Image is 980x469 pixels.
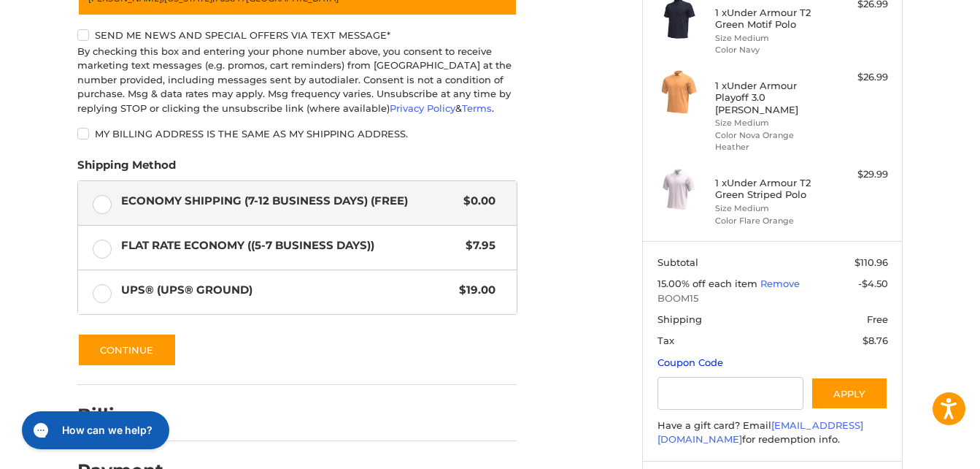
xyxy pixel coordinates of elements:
[715,117,827,129] li: Size Medium
[657,419,888,447] div: Have a gift card? Email for redemption info.
[860,430,980,469] iframe: Google Customer Reviews
[121,193,457,210] span: Economy Shipping (7-12 Business Days) (Free)
[657,291,888,306] span: BOOM15
[715,80,827,115] h4: 1 x Under Armour Playoff 3.0 [PERSON_NAME]
[77,29,517,41] label: Send me news and special offers via text message*
[456,193,495,210] span: $0.00
[863,335,888,346] span: $8.76
[657,256,698,268] span: Subtotal
[830,167,888,182] div: $29.99
[715,129,827,153] li: Color Nova Orange Heather
[121,237,459,254] span: Flat Rate Economy ((5-7 Business Days))
[867,313,888,325] span: Free
[458,237,495,254] span: $7.95
[715,44,827,56] li: Color Navy
[657,278,760,289] span: 15.00% off each item
[657,356,723,368] a: Coupon Code
[657,313,702,325] span: Shipping
[715,177,827,201] h4: 1 x Under Armour T2 Green Striped Polo
[462,102,492,114] a: Terms
[830,70,888,85] div: $26.99
[657,335,674,346] span: Tax
[760,278,800,289] a: Remove
[854,256,888,268] span: $110.96
[77,157,176,180] legend: Shipping Method
[15,406,174,454] iframe: Gorgias live chat messenger
[77,128,517,140] label: My billing address is the same as my shipping address.
[715,7,827,31] h4: 1 x Under Armour T2 Green Motif Polo
[715,215,827,227] li: Color Flare Orange
[715,202,827,215] li: Size Medium
[452,282,495,299] span: $19.00
[77,404,163,427] h2: Billing
[390,102,455,114] a: Privacy Policy
[811,377,888,410] button: Apply
[657,377,804,410] input: Gift Certificate or Coupon Code
[77,45,517,116] div: By checking this box and entering your phone number above, you consent to receive marketing text ...
[715,32,827,45] li: Size Medium
[121,282,452,299] span: UPS® (UPS® Ground)
[858,278,888,289] span: -$4.50
[77,333,177,367] button: Continue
